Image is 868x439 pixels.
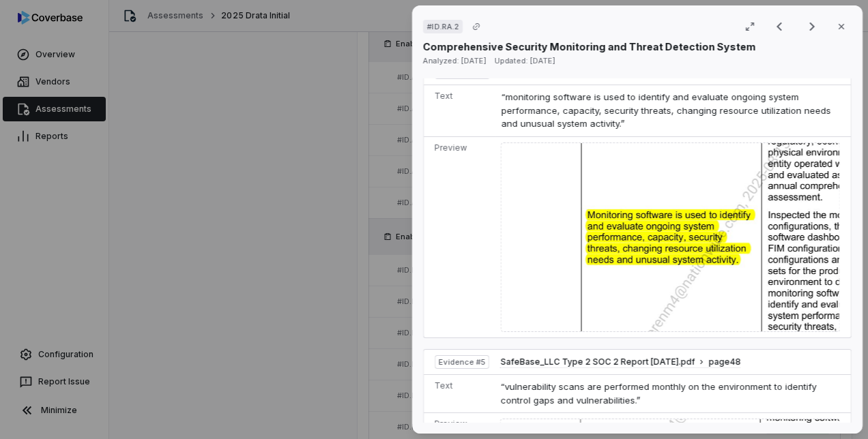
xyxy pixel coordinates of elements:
[427,21,459,32] span: # ID.RA.2
[464,14,489,39] button: Copy link
[798,18,826,35] button: Next result
[439,357,485,367] span: Evidence # 5
[500,357,695,367] span: SafeBase_LLC Type 2 SOC 2 Report [DATE].pdf
[500,357,740,368] button: SafeBase_LLC Type 2 SOC 2 Report [DATE].pdfpage48
[500,381,816,406] span: “vulnerability scans are performed monthly on the environment to identify control gaps and vulner...
[495,56,555,65] span: Updated: [DATE]
[424,136,495,337] td: Preview
[424,85,495,137] td: Text
[501,91,830,129] span: “monitoring software is used to identify and evaluate ongoing system performance, capacity, secur...
[423,40,756,54] p: Comprehensive Security Monitoring and Threat Detection System
[708,357,740,367] span: page 48
[423,56,487,65] span: Analyzed: [DATE]
[501,142,840,332] img: 9aee16d40e9348549e243d8ac321fc88_original.jpg_w1200.jpg
[424,375,495,413] td: Text
[766,18,793,35] button: Previous result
